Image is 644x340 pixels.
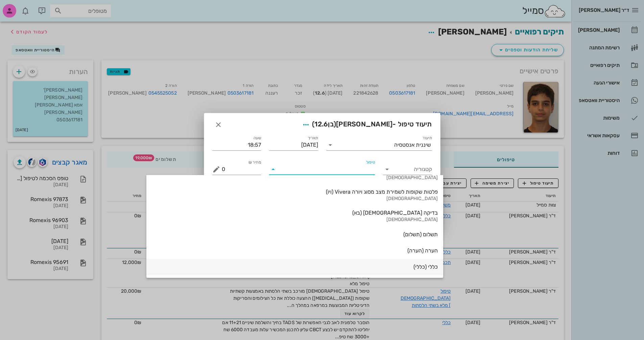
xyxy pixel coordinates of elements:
div: שיננית אנסטסיה [394,142,431,148]
label: תאריך [307,136,318,141]
div: הערה (הערה) [152,247,438,254]
label: טיפול [366,160,375,165]
label: שעה [254,136,261,141]
div: כללי (כללי) [152,264,438,270]
div: [DEMOGRAPHIC_DATA] [152,196,438,202]
span: [PERSON_NAME] [336,120,392,128]
label: תיעוד [423,136,432,141]
div: [DEMOGRAPHIC_DATA] [152,175,438,181]
div: תשלום (תשלום) [152,231,438,238]
div: תיעודשיננית אנסטסיה [326,140,432,150]
div: [DEMOGRAPHIC_DATA] [152,217,438,223]
button: מחיר ₪ appended action [212,165,220,173]
div: פלטות שקופות לשמירת מצב מסוג ויורה Vivera (ויו) [152,189,438,195]
label: מחיר ₪ [248,160,261,165]
span: תיעוד טיפול - [300,119,432,131]
span: (בן ) [312,120,336,128]
span: 12.6 [314,120,328,128]
div: בדיקה [DEMOGRAPHIC_DATA] (בא) [152,210,438,216]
